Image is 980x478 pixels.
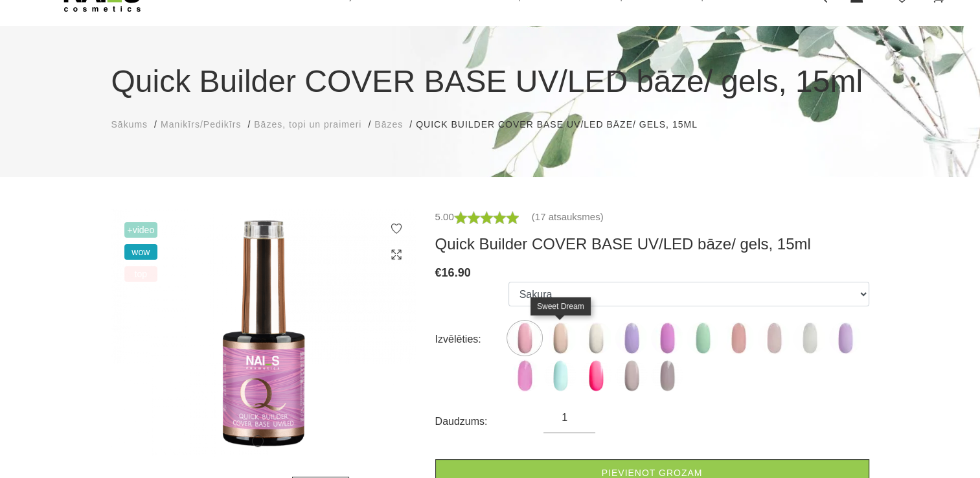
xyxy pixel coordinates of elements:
span: Bāzes, topi un praimeri [254,119,361,130]
div: Daudzums: [435,411,544,432]
a: Manikīrs/Pedikīrs [161,118,241,131]
img: ... [544,359,576,392]
div: Izvēlēties: [435,329,508,350]
img: ... [615,359,648,392]
a: (17 atsauksmes) [532,209,604,225]
span: Manikīrs/Pedikīrs [161,119,241,130]
img: ... [687,322,719,354]
h3: Quick Builder COVER BASE UV/LED bāze/ gels, 15ml [435,234,869,254]
img: ... [651,359,683,392]
img: ... [615,322,648,354]
img: ... [651,322,683,354]
a: Bāzes, topi un praimeri [254,118,361,131]
img: ... [758,322,790,354]
img: ... [508,359,541,392]
img: ... [793,322,826,354]
h1: Quick Builder COVER BASE UV/LED bāze/ gels, 15ml [111,58,869,105]
img: ... [544,322,576,354]
span: Sākums [111,119,148,130]
button: 1 of 2 [252,435,264,447]
a: Bāzes [374,118,403,131]
span: Bāzes [374,119,403,130]
img: ... [722,322,755,354]
span: 5.00 [435,211,454,222]
img: ... [508,322,541,354]
img: ... [829,322,861,354]
span: wow [124,244,158,260]
img: ... [580,359,612,392]
a: Sākums [111,118,148,131]
span: +Video [124,222,158,238]
li: Quick Builder COVER BASE UV/LED bāze/ gels, 15ml [416,118,711,131]
span: top [124,266,158,282]
img: ... [111,209,416,457]
img: ... [580,322,612,354]
button: 2 of 2 [271,438,277,444]
span: 16.90 [442,266,471,279]
span: € [435,266,442,279]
